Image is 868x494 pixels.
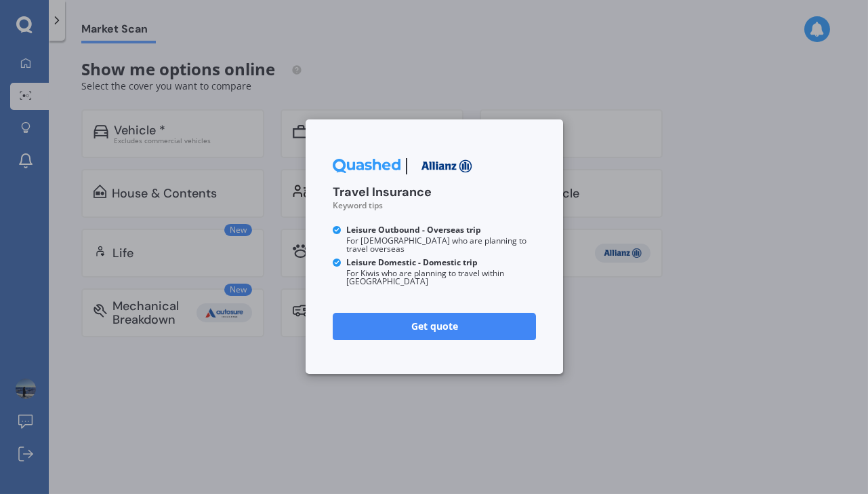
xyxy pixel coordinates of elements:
h3: Travel Insurance [333,185,536,200]
b: Leisure Domestic - Domestic trip [346,259,536,267]
small: Keyword tips [333,199,383,211]
img: Allianz.webp [412,153,480,179]
a: Get quote [333,313,536,340]
small: For [DEMOGRAPHIC_DATA] who are planning to travel overseas [346,226,536,253]
b: Leisure Outbound - Overseas trip [346,226,536,234]
small: For Kiwis who are planning to travel within [GEOGRAPHIC_DATA] [346,259,536,286]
